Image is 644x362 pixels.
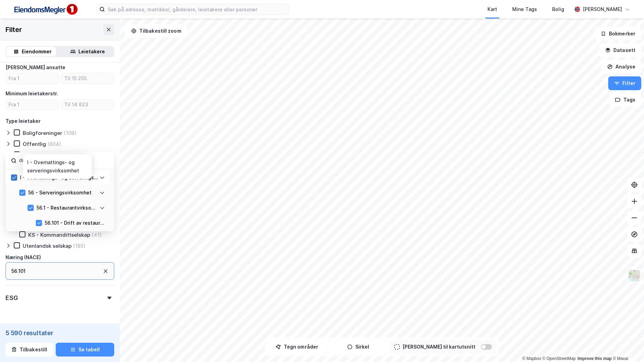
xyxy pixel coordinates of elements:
div: (604) [47,141,61,147]
button: Tilbakestill zoom [125,24,187,38]
div: ESG [6,294,18,302]
div: Kontrollprogram for chat [610,329,644,362]
img: F4PB6Px+NJ5v8B7XTbfpPpyloAAAAASUVORK5CYII= [11,2,80,17]
a: Mapbox [522,356,541,361]
a: Improve this map [578,356,612,361]
a: OpenStreetMap [543,356,576,361]
div: Offentlig [23,141,46,147]
button: Tags [609,93,641,107]
div: [PERSON_NAME] [583,5,622,13]
div: Bolig [552,5,564,13]
div: (≤1) [92,232,102,238]
button: Analyse [601,60,641,74]
div: KS - Kommandittselskap [28,232,90,238]
div: [PERSON_NAME] ansatte [6,63,65,72]
button: Datasett [599,43,641,57]
div: Selskap [23,152,42,158]
input: Til 15 255 [62,73,114,84]
div: Utenlandsk selskap [23,243,72,249]
div: (6 587) [44,152,62,158]
div: Næring (NACE) [6,253,41,262]
button: Tegn områder [268,340,326,354]
div: (185) [73,243,86,249]
iframe: Chat Widget [610,329,644,362]
div: Boligforeninger [23,130,62,136]
div: Minimum leietakerstr. [6,89,58,98]
div: Leietakere [78,47,105,56]
div: Filter [6,24,22,35]
div: [PERSON_NAME] til kartutsnitt [402,343,475,351]
div: Mine Tags [512,5,537,13]
div: 5 590 resultater [6,329,114,337]
button: Se tabell [56,343,114,356]
div: Type leietaker [6,117,41,125]
button: Filter [608,76,641,90]
div: Kart [487,5,497,13]
div: Eiendommer [22,47,52,56]
input: Fra 1 [6,99,58,110]
div: 56.101 [11,267,25,275]
button: Sirkel [329,340,387,354]
input: Søk på adresse, matrikkel, gårdeiere, leietakere eller personer [105,4,289,14]
input: Fra 1 [6,73,58,84]
input: Til 14 623 [62,99,114,110]
button: Bokmerker [595,27,641,41]
div: (108) [64,130,76,136]
button: Tilbakestill [6,343,53,356]
img: Z [628,269,641,282]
